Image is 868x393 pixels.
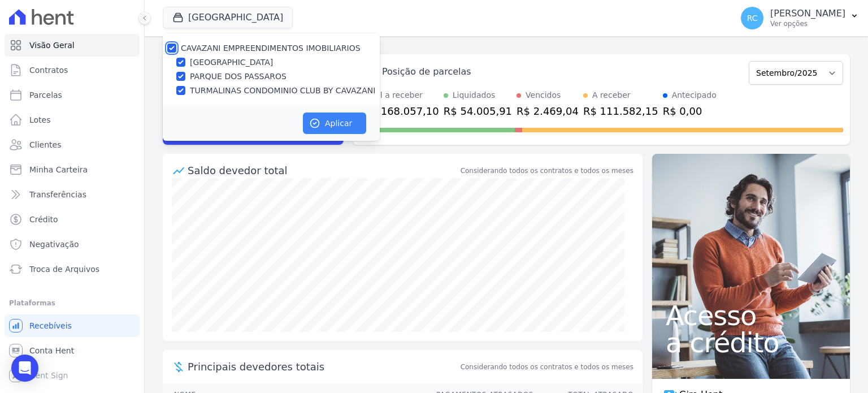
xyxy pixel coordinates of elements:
[672,89,717,101] div: Antecipado
[190,57,273,68] label: [GEOGRAPHIC_DATA]
[29,40,75,51] span: Visão Geral
[163,7,293,28] button: [GEOGRAPHIC_DATA]
[29,214,58,225] span: Crédito
[188,359,458,374] span: Principais devedores totais
[5,208,140,231] a: Crédito
[29,239,79,250] span: Negativação
[5,59,140,81] a: Contratos
[453,89,496,101] div: Liquidados
[11,355,38,382] div: Open Intercom Messenger
[29,139,61,150] span: Clientes
[444,103,512,119] div: R$ 54.005,91
[5,133,140,156] a: Clientes
[770,19,845,28] p: Ver opções
[461,362,633,372] span: Considerando todos os contratos e todos os meses
[29,345,74,356] span: Conta Hent
[461,166,633,176] div: Considerando todos os contratos e todos os meses
[583,103,658,119] div: R$ 111.582,15
[5,84,140,106] a: Parcelas
[592,89,631,101] div: A receber
[663,103,717,119] div: R$ 0,00
[5,233,140,256] a: Negativação
[382,65,471,79] div: Posição de parcelas
[5,109,140,131] a: Lotes
[29,320,72,331] span: Recebíveis
[517,103,579,119] div: R$ 2.469,04
[5,314,140,337] a: Recebíveis
[526,89,561,101] div: Vencidos
[29,164,88,175] span: Minha Carteira
[190,71,287,83] label: PARQUE DOS PASSAROS
[29,89,62,101] span: Parcelas
[188,163,458,178] div: Saldo devedor total
[5,34,140,57] a: Visão Geral
[181,44,361,53] label: CAVAZANI EMPREENDIMENTOS IMOBILIARIOS
[666,329,836,356] span: a crédito
[5,339,140,362] a: Conta Hent
[5,183,140,206] a: Transferências
[364,89,439,101] div: Total a receber
[190,85,375,97] label: TURMALINAS CONDOMINIO CLUB BY CAVAZANI
[747,14,758,22] span: RC
[29,264,99,275] span: Troca de Arquivos
[303,113,366,134] button: Aplicar
[364,103,439,119] div: R$ 168.057,10
[9,296,135,310] div: Plataformas
[5,258,140,280] a: Troca de Arquivos
[29,114,51,126] span: Lotes
[666,302,836,329] span: Acesso
[732,2,868,34] button: RC [PERSON_NAME] Ver opções
[29,64,68,76] span: Contratos
[29,189,86,200] span: Transferências
[5,158,140,181] a: Minha Carteira
[770,8,845,19] p: [PERSON_NAME]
